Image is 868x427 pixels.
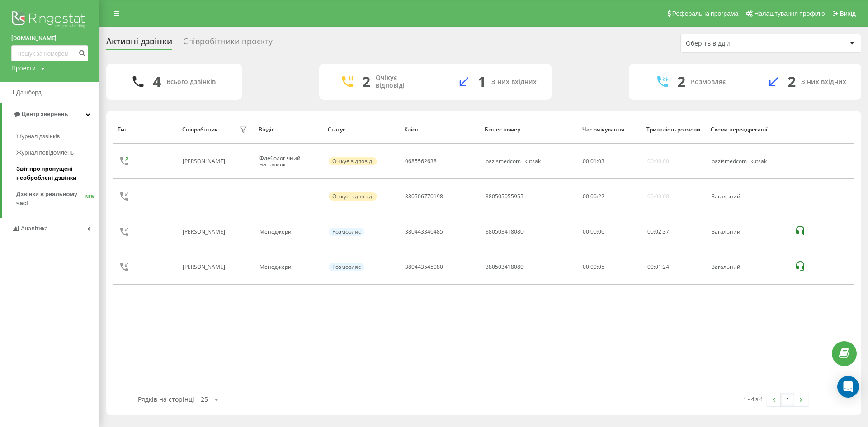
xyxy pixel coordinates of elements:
[590,157,597,165] span: 01
[646,127,702,133] div: Тривалість розмови
[16,190,85,208] span: Дзвінки в реальному часі
[582,127,638,133] div: Час очікування
[183,264,227,270] div: [PERSON_NAME]
[647,264,669,270] div: : :
[486,264,524,270] div: 380503418080
[486,229,524,235] div: 380503418080
[837,376,859,398] div: Open Intercom Messenger
[691,78,726,86] div: Розмовляє
[106,37,172,51] div: Активні дзвінки
[153,73,161,90] div: 4
[405,264,443,270] div: 380443545080
[259,155,319,168] div: Флебологічний напрямок
[11,45,88,61] input: Пошук за номером
[754,10,825,17] span: Налаштування профілю
[583,229,637,235] div: 00:00:06
[362,73,370,90] div: 2
[329,228,364,236] div: Розмовляє
[647,158,669,164] div: 00:00:00
[788,73,796,90] div: 2
[583,193,604,200] div: : :
[22,111,68,117] span: Центр звернень
[11,34,88,43] a: [DOMAIN_NAME]
[598,157,604,165] span: 03
[166,78,216,86] div: Всього дзвінків
[677,73,685,90] div: 2
[11,64,36,73] div: Проекти
[598,192,604,200] span: 22
[405,229,443,235] div: 380443346485
[712,158,785,164] div: bazismedcom_ikutsak
[583,264,637,270] div: 00:00:05
[16,145,99,161] a: Журнал повідомлень
[182,127,218,133] div: Співробітник
[647,193,669,200] div: 00:00:00
[712,193,785,200] div: Загальний
[712,264,785,270] div: Загальний
[840,10,856,17] span: Вихід
[2,103,99,125] a: Центр звернень
[376,74,421,89] div: Очікує відповіді
[11,9,88,32] img: Ringostat logo
[16,132,60,141] span: Журнал дзвінків
[583,157,589,165] span: 00
[686,40,794,47] div: Оберіть відділ
[405,158,437,164] div: 0685562638
[486,158,541,164] div: bazismedcom_ikutsak
[183,158,227,164] div: [PERSON_NAME]
[16,89,42,96] span: Дашборд
[647,263,654,271] span: 00
[583,158,604,164] div: : :
[21,225,48,232] span: Аналiтика
[590,192,597,200] span: 00
[16,161,99,186] a: Звіт про пропущені необроблені дзвінки
[183,229,227,235] div: [PERSON_NAME]
[711,127,785,133] div: Схема переадресації
[16,186,99,211] a: Дзвінки в реальному часіNEW
[329,157,377,165] div: Очікує відповіді
[486,193,524,200] div: 380505055955
[655,263,661,271] span: 01
[647,229,669,235] div: : :
[743,394,763,404] div: 1 - 4 з 4
[16,148,74,157] span: Журнал повідомлень
[485,127,574,133] div: Бізнес номер
[16,164,95,183] span: Звіт про пропущені необроблені дзвінки
[478,73,486,90] div: 1
[329,192,377,201] div: Очікує відповіді
[138,395,194,404] span: Рядків на сторінці
[712,229,785,235] div: Загальний
[663,228,669,235] span: 37
[781,393,794,406] a: 1
[655,228,661,235] span: 02
[259,127,319,133] div: Відділ
[259,229,319,235] div: Менеджери
[118,127,173,133] div: Тип
[801,78,846,86] div: З них вхідних
[663,263,669,271] span: 24
[672,10,739,17] span: Реферальна програма
[329,263,364,271] div: Розмовляє
[405,193,443,200] div: 380506770198
[491,78,537,86] div: З них вхідних
[16,128,99,145] a: Журнал дзвінків
[647,228,654,235] span: 00
[328,127,396,133] div: Статус
[583,192,589,200] span: 00
[201,395,208,404] div: 25
[183,37,273,51] div: Співробітники проєкту
[259,264,319,270] div: Менеджери
[404,127,476,133] div: Клієнт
